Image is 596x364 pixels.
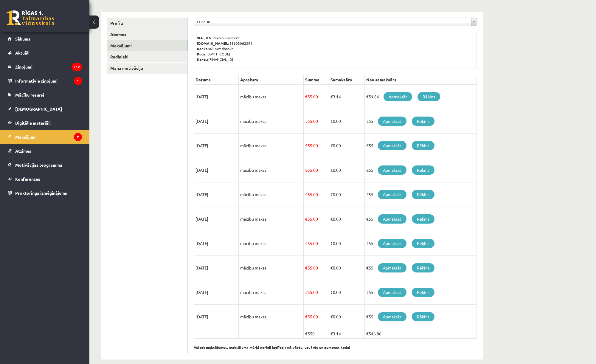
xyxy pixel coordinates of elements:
[15,148,31,154] span: Atzīmes
[15,74,82,88] legend: Informatīvie ziņojumi
[365,134,477,158] td: €55
[365,305,477,329] td: €55
[305,289,308,295] span: €
[378,288,406,297] a: Apmaksāt
[329,231,365,256] td: 0.00
[365,280,477,305] td: €55
[365,207,477,231] td: €55
[330,94,333,99] span: €
[239,256,304,280] td: mācību maksa
[15,92,44,97] span: Mācību resursi
[15,50,30,55] span: Aktuāli
[305,314,308,319] span: €
[303,256,329,280] td: 55.00
[330,314,333,319] span: €
[305,143,308,148] span: €
[197,57,208,62] b: Konts:
[412,239,434,248] a: Rēķins
[194,158,239,182] td: [DATE]
[196,18,469,26] span: 11.a2 JK
[15,162,62,168] span: Motivācijas programma
[330,241,333,246] span: €
[194,75,239,85] th: Datums
[365,85,477,109] td: €51.86
[194,280,239,305] td: [DATE]
[378,141,406,150] a: Apmaksāt
[239,231,304,256] td: mācību maksa
[303,329,329,339] td: €550
[239,109,304,134] td: mācību maksa
[412,312,434,321] a: Rēķins
[329,134,365,158] td: 0.00
[330,143,333,148] span: €
[378,263,406,272] a: Apmaksāt
[239,305,304,329] td: mācību maksa
[412,263,434,272] a: Rēķins
[8,102,82,116] a: [DEMOGRAPHIC_DATA]
[194,345,350,350] b: Veicot maksājumus, maksājuma mērķī norādi izglītojamā vārdu, uzvārdu un personas kodu!
[7,10,54,25] a: Rīgas 1. Tālmācības vidusskola
[194,256,239,280] td: [DATE]
[303,85,329,109] td: 55.00
[329,305,365,329] td: 0.00
[378,165,406,175] a: Apmaksāt
[330,216,333,222] span: €
[303,158,329,182] td: 55.00
[8,32,82,46] a: Sākums
[74,77,82,85] i: 1
[330,192,333,197] span: €
[329,256,365,280] td: 0.00
[305,192,308,197] span: €
[329,85,365,109] td: 3.14
[197,35,240,40] b: SIA „V.V. mācību centrs”
[8,158,82,172] a: Motivācijas programma
[412,141,434,150] a: Rēķins
[8,172,82,186] a: Konferences
[378,239,406,248] a: Apmaksāt
[239,75,304,85] th: Apraksts
[303,305,329,329] td: 55.00
[194,134,239,158] td: [DATE]
[8,116,82,130] a: Digitālie materiāli
[305,167,308,173] span: €
[72,63,82,71] i: 212
[239,207,304,231] td: mācību maksa
[378,312,406,321] a: Apmaksāt
[194,207,239,231] td: [DATE]
[239,134,304,158] td: mācību maksa
[15,60,82,74] legend: Ziņojumi
[365,109,477,134] td: €55
[303,75,329,85] th: Summa
[305,216,308,222] span: €
[329,158,365,182] td: 0.00
[378,214,406,224] a: Apmaksāt
[412,117,434,126] a: Rēķins
[412,214,434,224] a: Rēķins
[330,289,333,295] span: €
[74,133,82,141] i: 2
[305,94,308,99] span: €
[197,46,209,51] b: Banka:
[365,256,477,280] td: €55
[239,158,304,182] td: mācību maksa
[365,329,477,339] td: €546.86
[194,182,239,207] td: [DATE]
[8,88,82,102] a: Mācību resursi
[303,280,329,305] td: 55.00
[329,109,365,134] td: 0.00
[329,207,365,231] td: 0.00
[239,182,304,207] td: mācību maksa
[15,130,82,144] legend: Maksājumi
[365,158,477,182] td: €55
[330,118,333,124] span: €
[107,51,187,62] a: Radinieki
[8,74,82,88] a: Informatīvie ziņojumi1
[365,231,477,256] td: €55
[15,36,30,41] span: Sākums
[8,46,82,60] a: Aktuāli
[378,190,406,199] a: Apmaksāt
[15,106,62,111] span: [DEMOGRAPHIC_DATA]
[107,63,187,74] a: Mana motivācija
[107,40,187,51] a: Maksājumi
[107,29,187,40] a: Atzīmes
